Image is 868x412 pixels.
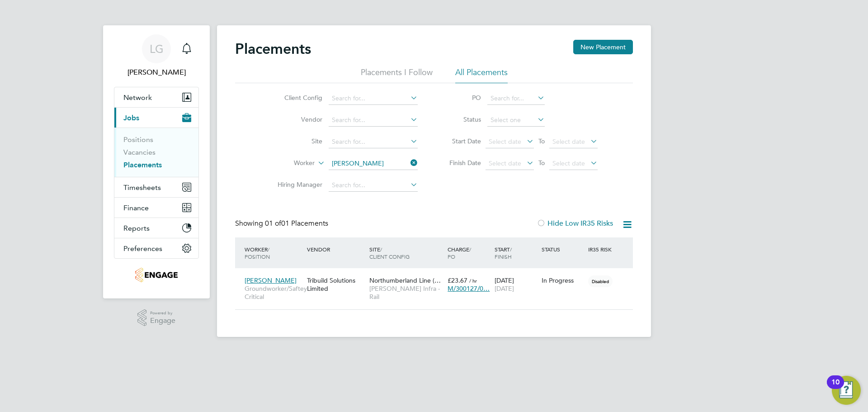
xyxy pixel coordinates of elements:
[369,276,441,284] span: Northumberland Line (…
[552,137,585,146] span: Select date
[329,92,418,105] input: Search for...
[573,40,633,54] button: New Placement
[440,94,481,102] label: PO
[103,25,210,298] nav: Main navigation
[440,115,481,123] label: Status
[489,159,521,167] span: Select date
[150,317,175,325] span: Engage
[367,241,445,265] div: Site
[114,218,198,238] button: Reports
[150,309,175,317] span: Powered by
[492,241,539,265] div: Start
[123,93,152,102] span: Network
[235,40,311,58] h2: Placements
[270,94,322,102] label: Client Config
[369,246,410,260] span: / Client Config
[369,284,443,301] span: [PERSON_NAME] Infra - Rail
[245,276,297,284] span: [PERSON_NAME]
[270,137,322,145] label: Site
[329,179,418,192] input: Search for...
[832,376,861,405] button: Open Resource Center, 10 new notifications
[536,157,547,169] span: To
[270,180,322,189] label: Hiring Manager
[123,161,162,169] a: Placements
[487,114,545,127] input: Select one
[123,148,156,156] a: Vacancies
[242,241,305,265] div: Worker
[270,115,322,123] label: Vendor
[539,241,586,257] div: Status
[489,137,521,146] span: Select date
[123,224,150,232] span: Reports
[552,159,585,167] span: Select date
[150,43,164,55] span: LG
[495,284,514,293] span: [DATE]
[448,284,490,293] span: M/300127/0…
[114,128,198,177] div: Jobs
[123,135,153,144] a: Positions
[135,268,177,282] img: tribuildsolutions-logo-retina.png
[242,271,633,279] a: [PERSON_NAME]Groundworker/Saftey CriticalTribuild Solutions LimitedNorthumberland Line (…[PERSON_...
[305,241,367,257] div: Vendor
[361,67,433,83] li: Placements I Follow
[123,204,149,212] span: Finance
[114,67,199,78] span: Lee Garrity
[445,241,492,265] div: Charge
[536,135,547,147] span: To
[114,87,198,107] button: Network
[448,276,467,284] span: £23.67
[114,108,198,128] button: Jobs
[235,219,330,228] div: Showing
[440,159,481,167] label: Finish Date
[114,198,198,218] button: Finance
[440,137,481,145] label: Start Date
[831,382,840,394] div: 10
[123,244,162,253] span: Preferences
[495,246,512,260] span: / Finish
[329,157,418,170] input: Search for...
[588,275,613,287] span: Disabled
[487,92,545,105] input: Search for...
[114,34,199,78] a: LG[PERSON_NAME]
[123,114,139,122] span: Jobs
[114,238,198,258] button: Preferences
[329,136,418,148] input: Search for...
[492,272,539,297] div: [DATE]
[265,219,328,228] span: 01 Placements
[469,277,477,284] span: / hr
[305,272,367,297] div: Tribuild Solutions Limited
[114,268,199,282] a: Go to home page
[586,241,617,257] div: IR35 Risk
[537,219,613,228] label: Hide Low IR35 Risks
[123,183,161,192] span: Timesheets
[245,246,270,260] span: / Position
[263,159,315,168] label: Worker
[542,276,584,284] div: In Progress
[245,284,302,301] span: Groundworker/Saftey Critical
[448,246,471,260] span: / PO
[114,177,198,197] button: Timesheets
[137,309,176,327] a: Powered byEngage
[329,114,418,127] input: Search for...
[455,67,508,83] li: All Placements
[265,219,281,228] span: 01 of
